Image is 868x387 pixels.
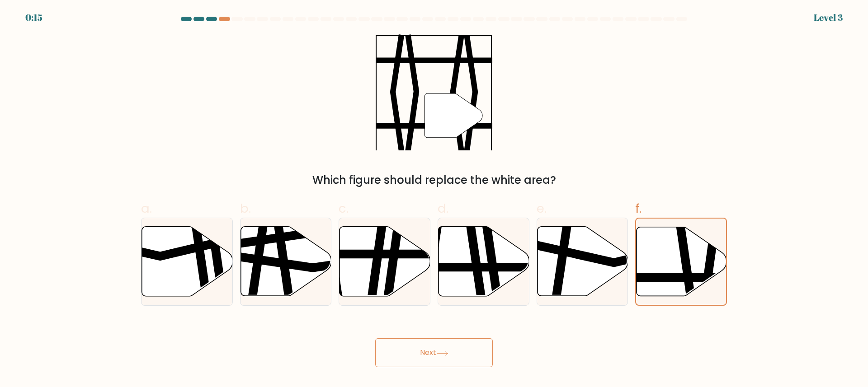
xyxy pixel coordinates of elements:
[339,200,349,217] span: c.
[25,11,42,24] div: 0:15
[146,172,722,188] div: Which figure should replace the white area?
[375,338,493,367] button: Next
[537,200,547,217] span: e.
[814,11,843,24] div: Level 3
[240,200,251,217] span: b.
[425,93,483,138] g: "
[141,200,152,217] span: a.
[438,200,448,217] span: d.
[635,200,642,217] span: f.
